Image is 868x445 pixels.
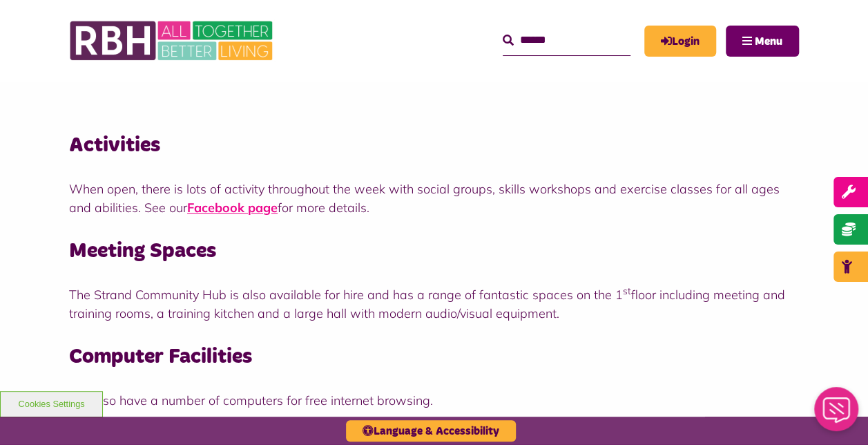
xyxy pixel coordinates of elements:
[644,26,716,57] a: MyRBH
[69,14,276,68] img: RBH
[755,36,782,47] span: Menu
[806,383,868,445] iframe: Netcall Web Assistant for live chat
[726,26,799,57] button: Navigation
[69,391,799,410] p: We also have a number of computers for free internet browsing.
[69,343,799,370] h3: Computer Facilities
[69,132,799,159] h3: Activities
[503,26,630,55] input: Search
[69,238,799,265] h3: Meeting Spaces
[187,200,278,216] a: Facebook page
[69,285,799,323] p: The Strand Community Hub is also available for hire and has a range of fantastic spaces on the 1 ...
[69,180,799,217] p: When open, there is lots of activity throughout the week with social groups, skills workshops and...
[623,285,631,296] sup: st
[346,420,516,442] button: Language & Accessibility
